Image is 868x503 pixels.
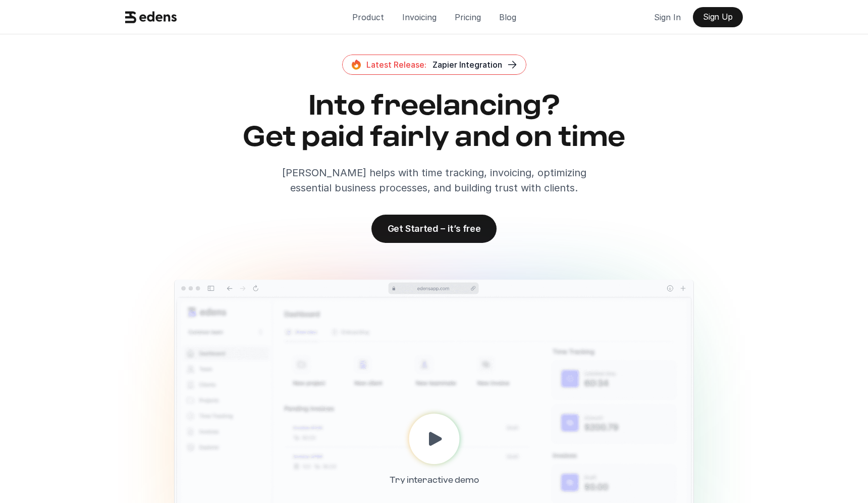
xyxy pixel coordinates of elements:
h2: Into freelancing? Get paid fairly and on time [121,91,747,153]
span: Zapier Integration [432,60,502,70]
p: Invoicing [402,10,437,25]
span: Latest Release: [366,60,426,70]
a: Blog [491,7,524,27]
p: [PERSON_NAME] helps with time tracking, invoicing, optimizing essential business processes, and b... [263,165,606,195]
p: Get Started – it’s free [388,223,481,234]
a: Sign In [646,7,689,27]
a: Get Started – it’s free [371,215,497,243]
p: Pricing [455,10,481,25]
p: Sign Up [703,12,733,22]
p: Blog [499,10,516,25]
a: Latest Release:Zapier Integration [342,55,526,75]
p: Product [352,10,384,25]
a: Product [344,7,392,27]
p: Sign In [654,10,681,25]
a: Pricing [447,7,489,27]
a: Sign Up [693,7,743,27]
p: Try interactive demo [390,472,479,488]
a: Invoicing [394,7,445,27]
